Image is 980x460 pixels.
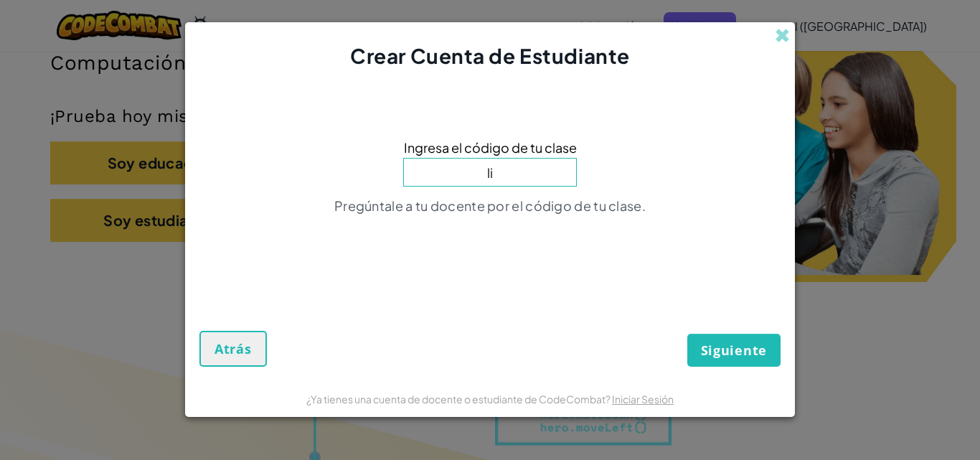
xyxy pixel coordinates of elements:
[612,393,674,405] a: Iniciar Sesión
[701,342,767,359] span: Siguiente
[306,393,612,405] span: ¿Ya tienes una cuenta de docente o estudiante de CodeCombat?
[215,340,252,357] span: Atrás
[199,331,267,367] button: Atrás
[687,334,781,367] button: Siguiente
[334,197,646,214] span: Pregúntale a tu docente por el código de tu clase.
[350,43,630,68] span: Crear Cuenta de Estudiante
[404,137,577,158] span: Ingresa el código de tu clase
